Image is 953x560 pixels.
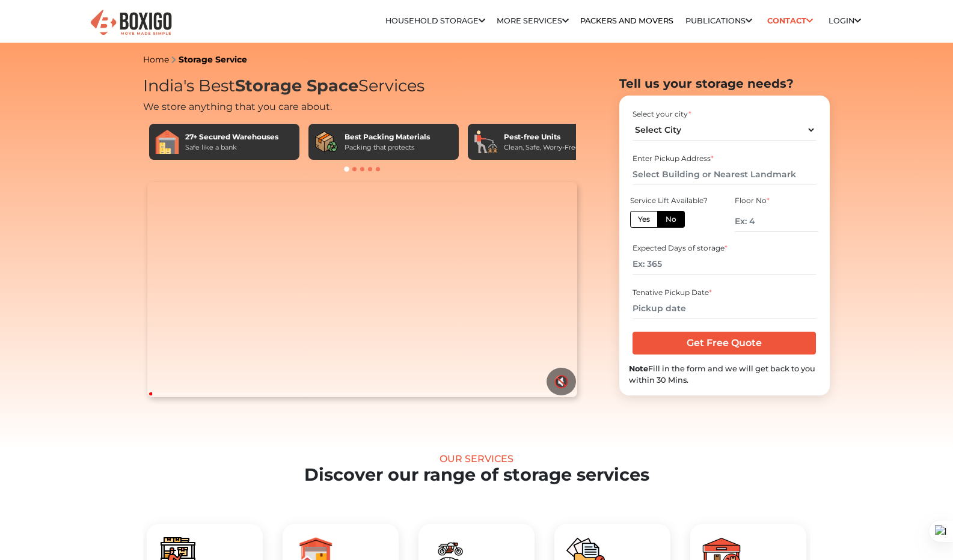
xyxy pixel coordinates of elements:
img: 27+ Secured Warehouses [155,130,179,154]
input: Ex: 4 [735,211,818,232]
input: Get Free Quote [633,332,816,355]
video: Your browser does not support the video tag. [147,182,577,397]
label: No [657,211,685,228]
img: Best Packing Materials [314,130,339,154]
input: Select Building or Nearest Landmark [633,164,816,185]
div: Expected Days of storage [633,243,816,254]
a: Household Storage [385,16,485,25]
a: Home [143,54,169,65]
div: Tenative Pickup Date [633,287,816,298]
a: Publications [685,16,752,25]
img: Pest-free Units [474,130,498,154]
div: 27+ Secured Warehouses [185,132,278,142]
a: Packers and Movers [580,16,673,25]
label: Yes [630,211,658,228]
input: Pickup date [633,298,816,319]
span: Storage Space [235,76,358,96]
a: Contact [764,11,817,30]
h1: India's Best Services [143,76,582,96]
div: Enter Pickup Address [633,153,816,164]
a: Storage Service [179,54,247,65]
div: Service Lift Available? [630,195,713,206]
div: Our Services [38,453,915,464]
div: Fill in the form and we will get back to you within 30 Mins. [629,363,820,386]
span: We store anything that you care about. [143,101,332,112]
h2: Tell us your storage needs? [619,76,830,91]
div: Pest-free Units [504,132,580,142]
button: 🔇 [547,368,576,395]
div: Safe like a bank [185,142,278,153]
input: Ex: 365 [633,254,816,275]
b: Note [629,364,648,373]
a: More services [497,16,569,25]
div: Clean, Safe, Worry-Free [504,142,580,153]
div: Best Packing Materials [345,132,430,142]
a: Login [829,16,861,25]
div: Packing that protects [345,142,430,153]
h2: Discover our range of storage services [38,464,915,485]
div: Floor No [735,195,818,206]
img: Boxigo [89,8,173,38]
div: Select your city [633,109,816,120]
